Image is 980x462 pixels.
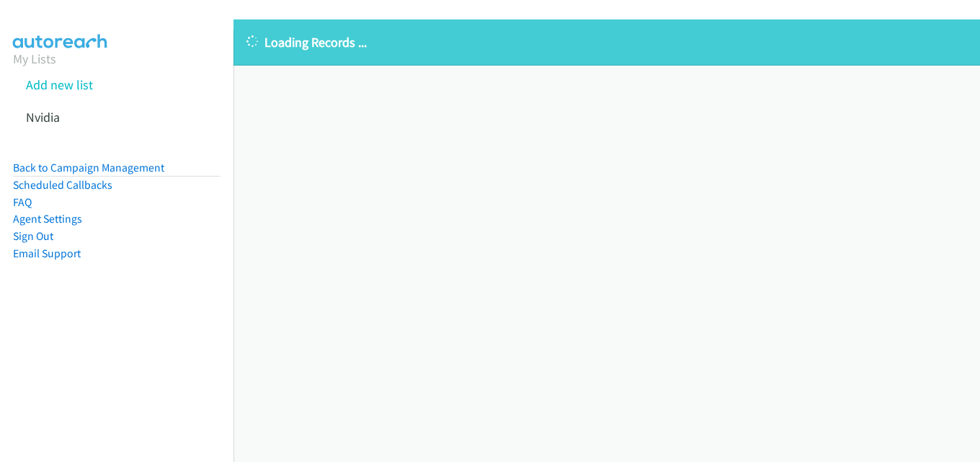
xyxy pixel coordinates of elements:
p: Loading Records ... [246,32,967,52]
a: Back to Campaign Management [13,161,164,174]
a: Scheduled Callbacks [13,178,112,192]
a: Agent Settings [13,212,82,226]
a: Email Support [13,246,81,260]
a: My Lists [13,50,56,67]
a: Add new list [26,76,93,93]
a: Sign Out [13,229,53,243]
a: FAQ [13,195,32,209]
a: Nvidia [26,109,60,125]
